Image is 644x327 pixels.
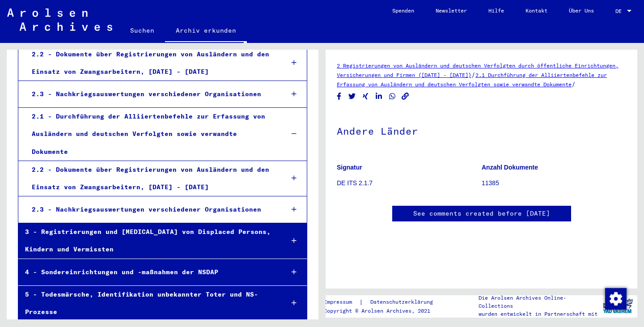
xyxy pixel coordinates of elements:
[324,297,444,307] div: |
[601,295,635,317] img: yv_logo.png
[25,161,276,196] div: 2.2 - Dokumente über Registrierungen von Ausländern und den Einsatz von Zwangsarbeitern, [DATE] -...
[335,91,344,102] button: Share on Facebook
[363,297,444,307] a: Datenschutzerklärung
[18,223,276,258] div: 3 - Registrierungen und [MEDICAL_DATA] von Displaced Persons, Kindern und Vermissten
[337,110,626,150] h1: Andere Länder
[482,178,626,188] p: 11385
[337,178,481,188] p: DE ITS 2.1.7
[479,294,598,310] p: Die Arolsen Archives Online-Collections
[471,71,475,79] span: /
[605,288,627,310] img: Zustimmung ändern
[18,263,276,281] div: 4 - Sondereinrichtungen und -maßnahmen der NSDAP
[165,20,247,43] a: Archiv erkunden
[324,307,444,315] p: Copyright © Arolsen Archives, 2021
[7,8,112,31] img: Arolsen_neg.svg
[25,201,276,218] div: 2.3 - Nachkriegsauswertungen verschiedener Organisationen
[18,286,276,321] div: 5 - Todesmärsche, Identifikation unbekannter Toter und NS-Prozesse
[605,288,626,309] div: Zustimmung ändern
[337,164,362,171] b: Signatur
[25,85,276,103] div: 2.3 - Nachkriegsauswertungen verschiedener Organisationen
[388,91,397,102] button: Share on WhatsApp
[361,91,370,102] button: Share on Xing
[374,91,384,102] button: Share on LinkedIn
[324,297,359,307] a: Impressum
[25,108,276,161] div: 2.1 - Durchführung der Alliiertenbefehle zur Erfassung von Ausländern und deutschen Verfolgten so...
[615,8,625,14] span: DE
[347,91,357,102] button: Share on Twitter
[401,91,410,102] button: Copy link
[25,46,276,81] div: 2.2 - Dokumente über Registrierungen von Ausländern und den Einsatz von Zwangsarbeitern, [DATE] -...
[337,62,619,78] a: 2 Registrierungen von Ausländern und deutschen Verfolgten durch öffentliche Einrichtungen, Versic...
[479,310,598,318] p: wurden entwickelt in Partnerschaft mit
[413,209,550,218] a: See comments created before [DATE]
[572,80,576,88] span: /
[482,164,538,171] b: Anzahl Dokumente
[119,20,165,41] a: Suchen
